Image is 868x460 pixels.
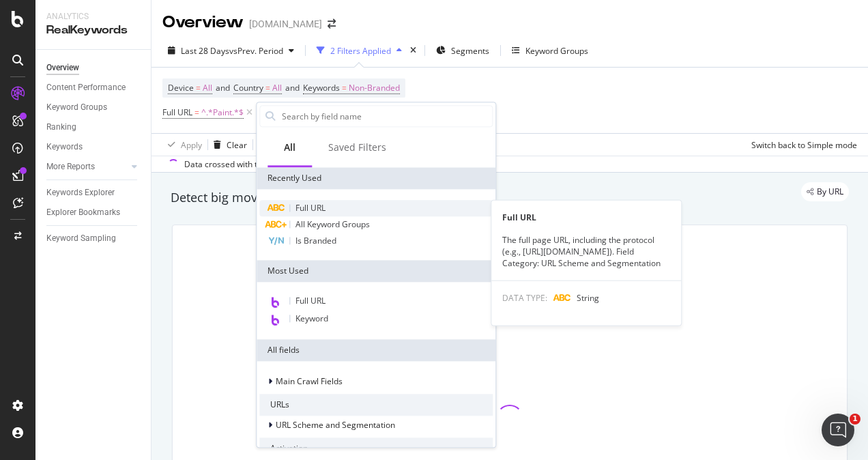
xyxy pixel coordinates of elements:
[229,45,283,57] span: vs Prev. Period
[46,140,83,154] div: Keywords
[491,212,681,223] div: Full URL
[295,295,325,306] span: Full URL
[162,11,244,34] div: Overview
[330,45,391,57] div: 2 Filters Applied
[201,103,244,122] span: ^.*Paint.*$
[257,260,495,282] div: Most Used
[46,205,141,220] a: Explorer Bookmarks
[46,81,126,95] div: Content Performance
[577,291,599,303] span: String
[328,141,386,154] div: Saved Filters
[276,376,343,388] span: Main Crawl Fields
[46,140,141,154] a: Keywords
[257,167,495,189] div: Recently Used
[46,205,120,220] div: Explorer Bookmarks
[259,394,493,416] div: URLs
[162,106,192,118] span: Full URL
[451,45,489,57] span: Segments
[46,11,140,23] div: Analytics
[822,414,854,446] iframe: Intercom live chat
[280,106,492,126] input: Search by field name
[46,160,95,174] div: More Reports
[46,160,128,174] a: More Reports
[255,104,310,121] button: Add Filter
[259,437,493,459] div: Activation
[407,44,419,57] div: times
[196,82,201,94] span: =
[168,82,194,94] span: Device
[311,40,407,61] button: 2 Filters Applied
[184,158,291,171] div: Data crossed with the Crawl
[272,78,282,98] span: All
[227,139,247,151] div: Clear
[46,61,79,75] div: Overview
[265,82,270,94] span: =
[46,231,116,246] div: Keyword Sampling
[46,23,140,38] div: RealKeywords
[203,78,212,98] span: All
[194,106,199,118] span: =
[295,313,328,324] span: Keyword
[46,100,141,115] a: Keyword Groups
[46,231,141,246] a: Keyword Sampling
[349,78,400,98] span: Non-Branded
[162,134,202,156] button: Apply
[801,182,849,201] div: legacy label
[284,141,295,154] div: All
[303,82,340,94] span: Keywords
[249,17,322,31] div: [DOMAIN_NAME]
[525,45,588,57] div: Keyword Groups
[295,202,325,214] span: Full URL
[850,414,860,425] span: 1
[46,120,76,134] div: Ranking
[216,82,230,94] span: and
[342,82,347,94] span: =
[276,420,395,431] span: URL Scheme and Segmentation
[257,339,495,361] div: All fields
[46,100,107,115] div: Keyword Groups
[746,134,857,156] button: Switch back to Simple mode
[253,134,289,156] button: Save
[46,186,141,200] a: Keywords Explorer
[46,120,141,134] a: Ranking
[817,188,843,196] span: By URL
[181,139,202,151] div: Apply
[328,19,336,29] div: arrow-right-arrow-left
[751,139,857,151] div: Switch back to Simple mode
[46,61,141,75] a: Overview
[46,186,115,200] div: Keywords Explorer
[502,291,547,303] span: DATA TYPE:
[46,81,141,95] a: Content Performance
[181,45,229,57] span: Last 28 Days
[208,134,247,156] button: Clear
[295,235,336,246] span: Is Branded
[431,40,495,61] button: Segments
[162,40,300,61] button: Last 28 DaysvsPrev. Period
[491,234,681,269] div: The full page URL, including the protocol (e.g., [URL][DOMAIN_NAME]). Field Category: URL Scheme ...
[285,82,300,94] span: and
[233,82,263,94] span: Country
[295,218,370,230] span: All Keyword Groups
[506,40,594,61] button: Keyword Groups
